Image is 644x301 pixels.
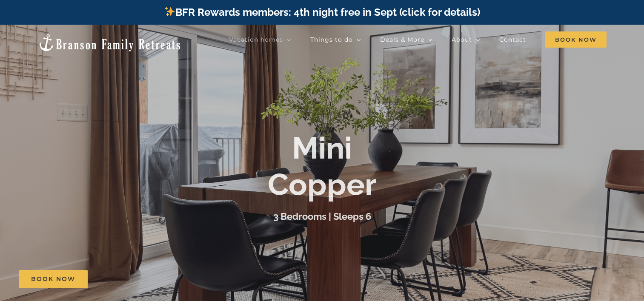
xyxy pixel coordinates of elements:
b: Mini Copper [268,130,377,202]
a: Things to do [310,31,361,48]
img: Branson Family Retreats Logo [37,33,182,52]
span: Contact [499,37,526,43]
img: ✨ [165,6,175,17]
a: Deals & More [380,31,432,48]
nav: Main Menu [229,31,607,48]
span: Book Now [545,31,607,48]
span: About [452,37,472,43]
a: Book Now [19,270,88,288]
a: Vacation homes [229,31,291,48]
a: BFR Rewards members: 4th night free in Sept (click for details) [164,6,480,18]
a: About [452,31,480,48]
h3: 3 Bedrooms | Sleeps 6 [273,211,371,222]
span: Things to do [310,37,353,43]
span: Deals & More [380,37,424,43]
span: Vacation homes [229,37,283,43]
span: Book Now [31,275,75,283]
a: Contact [499,31,526,48]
